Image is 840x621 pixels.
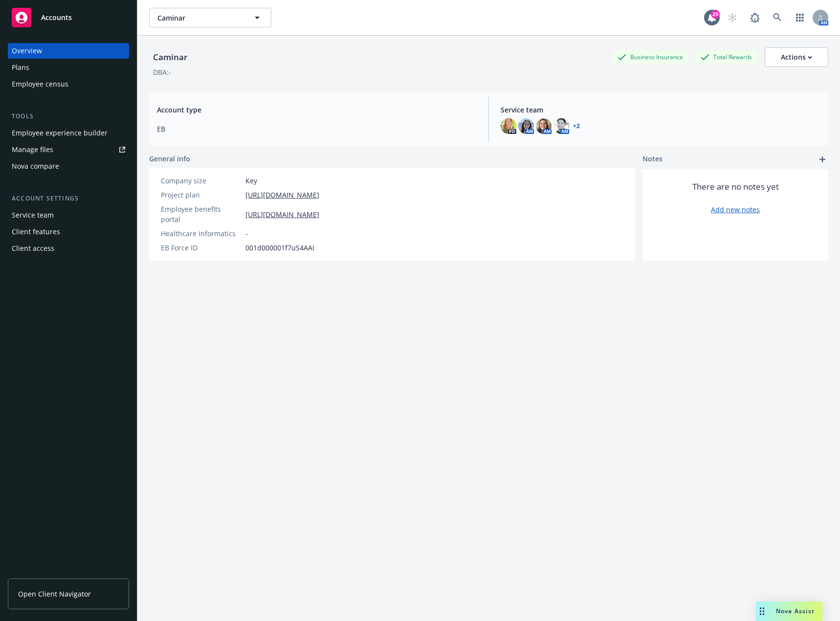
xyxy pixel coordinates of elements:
div: Healthcare Informatics [161,228,242,239]
span: Accounts [41,14,72,22]
span: - [245,228,248,239]
div: Client access [12,241,54,256]
a: [URL][DOMAIN_NAME] [245,190,319,200]
div: Service team [12,207,54,223]
div: Employee experience builder [12,125,108,141]
img: photo [553,118,569,134]
span: Nova Assist [776,607,815,615]
div: Account settings [8,194,129,203]
span: Caminar [157,13,242,23]
a: Employee experience builder [8,125,129,141]
a: Switch app [790,8,810,27]
div: Drag to move [756,601,768,621]
button: Nova Assist [756,601,822,621]
div: Client features [12,224,60,240]
span: Key [245,176,257,186]
a: Accounts [8,4,129,31]
button: Actions [765,47,828,67]
span: Notes [642,154,663,165]
a: Report a Bug [745,8,765,27]
span: Account type [157,105,477,115]
a: Client features [8,224,129,240]
div: Caminar [149,51,191,64]
a: Start snowing [723,8,742,27]
span: EB [157,124,477,134]
a: [URL][DOMAIN_NAME] [245,209,319,220]
span: Open Client Navigator [18,589,91,599]
div: EB Force ID [161,243,242,253]
div: Employee benefits portal [161,204,242,224]
a: Overview [8,43,129,59]
div: Business Insurance [613,51,688,63]
div: Overview [12,43,42,59]
a: Employee census [8,76,129,92]
span: 001d000001f7uS4AAI [245,243,314,253]
img: photo [536,118,552,134]
a: Search [768,8,787,27]
a: Add new notes [711,204,760,215]
div: Employee census [12,76,68,92]
div: Manage files [12,142,53,157]
div: Actions [781,48,812,67]
span: General info [149,154,190,164]
span: There are no notes yet [692,181,779,193]
a: add [817,154,828,165]
div: Total Rewards [696,51,757,63]
img: photo [501,118,516,134]
a: Manage files [8,142,129,157]
div: Project plan [161,190,242,200]
div: Company size [161,176,242,186]
div: 29 [711,10,720,19]
a: +2 [573,123,580,129]
a: Nova compare [8,158,129,174]
a: Client access [8,241,129,256]
span: Service team [501,105,820,115]
button: Caminar [149,8,271,27]
img: photo [518,118,534,134]
div: DBA: - [153,67,171,77]
div: Nova compare [12,158,59,174]
a: Service team [8,207,129,223]
a: Plans [8,60,129,75]
div: Plans [12,60,29,75]
div: Tools [8,111,129,121]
